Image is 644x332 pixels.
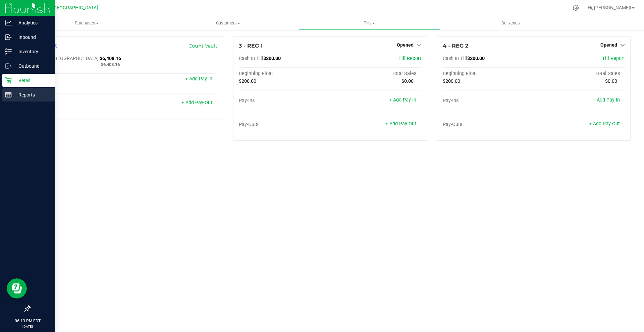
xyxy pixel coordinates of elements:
[443,122,534,128] div: Pay-Outs
[443,98,534,104] div: Pay-Ins
[5,48,12,55] inline-svg: Inventory
[588,5,631,10] span: Hi, [PERSON_NAME]!
[16,20,157,26] span: Purchases
[600,42,617,48] span: Opened
[398,56,421,61] a: Till Report
[299,20,439,26] span: Tills
[389,97,416,103] a: + Add Pay-In
[101,62,120,67] span: $6,408.16
[5,34,12,41] inline-svg: Inbound
[239,56,263,61] span: Cash In Till
[239,122,330,128] div: Pay-Outs
[443,43,468,49] span: 4 - REG 2
[39,5,98,11] span: GA2 - [GEOGRAPHIC_DATA]
[443,71,534,77] div: Beginning Float
[534,71,625,77] div: Total Sales
[12,76,52,84] p: Retail
[443,78,460,84] span: $200.00
[239,71,330,77] div: Beginning Float
[12,48,52,56] p: Inventory
[397,42,414,48] span: Opened
[3,324,52,329] p: [DATE]
[189,43,217,49] a: Count Vault
[35,77,126,83] div: Pay-Ins
[12,62,52,70] p: Outbound
[7,278,27,298] iframe: Resource center
[3,318,52,324] p: 06:13 PM EDT
[299,16,440,30] a: Tills
[467,56,485,61] span: $200.00
[492,20,529,26] span: Deliveries
[5,19,12,26] inline-svg: Analytics
[5,63,12,69] inline-svg: Outbound
[12,33,52,41] p: Inbound
[605,78,617,84] span: $0.00
[158,20,298,26] span: Customers
[157,16,299,30] a: Customers
[401,78,414,84] span: $0.00
[572,5,580,11] div: Manage settings
[35,56,100,61] span: Cash In [GEOGRAPHIC_DATA]:
[35,101,126,107] div: Pay-Outs
[12,19,52,27] p: Analytics
[16,16,157,30] a: Purchases
[330,71,421,77] div: Total Sales
[602,56,625,61] a: Till Report
[185,76,212,82] a: + Add Pay-In
[181,100,212,106] a: + Add Pay-Out
[239,43,263,49] span: 3 - REG 1
[443,56,467,61] span: Cash In Till
[385,121,416,127] a: + Add Pay-Out
[5,77,12,84] inline-svg: Retail
[440,16,581,30] a: Deliveries
[100,56,121,61] span: $6,408.16
[589,121,620,127] a: + Add Pay-Out
[5,91,12,98] inline-svg: Reports
[12,91,52,99] p: Reports
[593,97,620,103] a: + Add Pay-In
[239,98,330,104] div: Pay-Ins
[239,78,256,84] span: $200.00
[263,56,281,61] span: $200.00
